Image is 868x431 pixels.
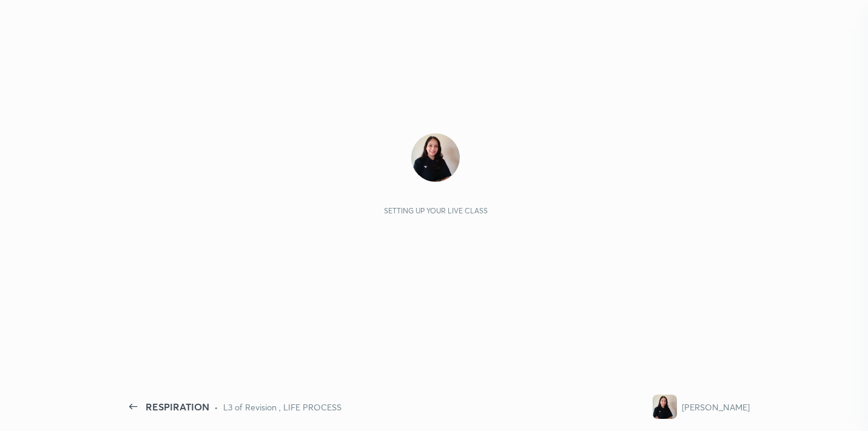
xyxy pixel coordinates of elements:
[146,399,209,414] div: RESPIRATION
[653,395,677,419] img: 263bd4893d0d45f69ecaf717666c2383.jpg
[384,206,488,215] div: Setting up your live class
[214,401,218,413] div: •
[411,133,460,182] img: 263bd4893d0d45f69ecaf717666c2383.jpg
[682,401,750,413] div: [PERSON_NAME]
[223,401,341,413] div: L3 of Revision , LIFE PROCESS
